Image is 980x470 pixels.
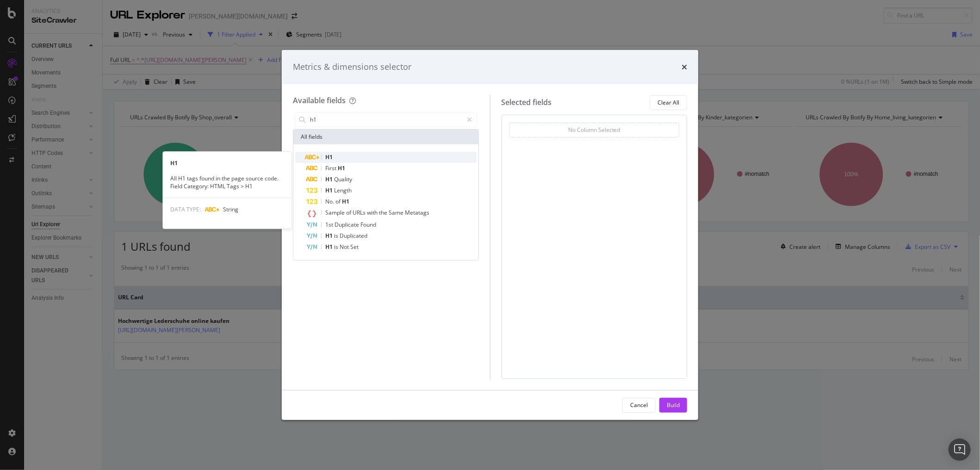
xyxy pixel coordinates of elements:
[568,126,620,134] div: No Column Selected
[350,243,359,251] span: Set
[325,198,335,205] span: No.
[163,159,292,167] div: H1
[657,99,679,106] div: Clear All
[334,186,352,194] span: Length
[334,232,340,240] span: is
[650,95,687,110] button: Clear All
[325,186,334,194] span: H1
[502,97,552,108] div: Selected fields
[334,243,340,251] span: is
[334,175,352,183] span: Quality
[325,232,334,240] span: H1
[293,130,478,144] div: All fields
[667,401,680,409] div: Build
[622,398,656,413] button: Cancel
[949,439,971,461] div: Open Intercom Messenger
[325,243,334,251] span: H1
[346,209,353,216] span: of
[325,209,346,216] span: Sample
[293,95,346,105] div: Available fields
[325,221,335,229] span: 1st
[340,232,367,240] span: Duplicated
[325,175,334,183] span: H1
[335,198,342,205] span: of
[659,398,687,413] button: Build
[682,61,687,73] div: times
[379,209,389,216] span: the
[405,209,429,216] span: Metatags
[342,198,349,205] span: H1
[389,209,405,216] span: Same
[335,221,360,229] span: Duplicate
[353,209,367,216] span: URLs
[338,164,345,172] span: H1
[163,174,292,190] div: All H1 tags found in the page source code. Field Category: HTML Tags > H1
[325,153,333,161] span: H1
[360,221,376,229] span: Found
[630,401,648,409] div: Cancel
[340,243,350,251] span: Not
[367,209,379,216] span: with
[309,113,463,127] input: Search by field name
[282,50,698,420] div: modal
[325,164,338,172] span: First
[293,61,411,73] div: Metrics & dimensions selector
